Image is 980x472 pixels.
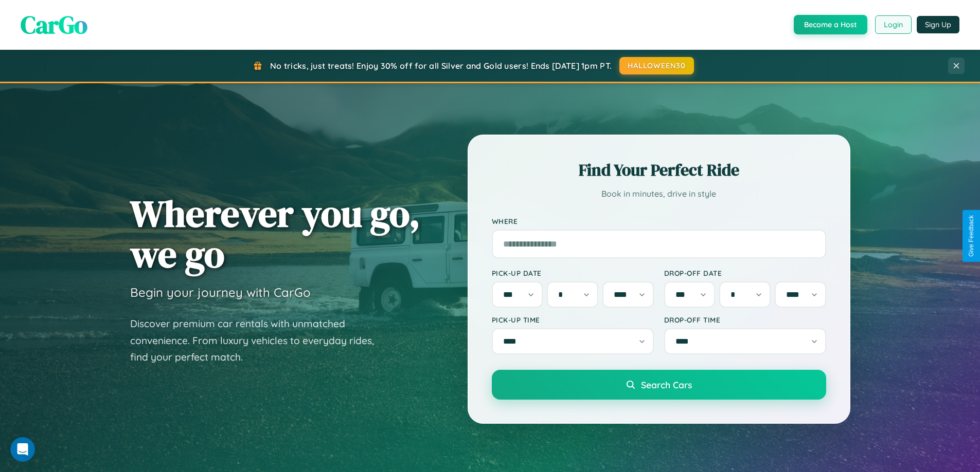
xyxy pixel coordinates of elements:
[794,15,867,34] button: Become a Host
[968,215,975,257] div: Give Feedback
[270,61,612,71] span: No tricks, just treats! Enjoy 30% off for all Silver and Gold users! Ends [DATE] 1pm PT.
[664,269,826,277] label: Drop-off Date
[10,437,35,462] iframe: Intercom live chat
[641,379,692,390] span: Search Cars
[917,16,959,33] button: Sign Up
[619,57,694,74] button: HALLOWEEN30
[130,315,387,366] p: Discover premium car rentals with unmatched convenience. From luxury vehicles to everyday rides, ...
[492,186,826,201] p: Book in minutes, drive in style
[21,8,87,42] span: CarGo
[492,315,654,324] label: Pick-up Time
[492,370,826,400] button: Search Cars
[130,193,420,274] h1: Wherever you go, we go
[875,15,912,34] button: Login
[130,285,311,300] h3: Begin your journey with CarGo
[492,269,654,277] label: Pick-up Date
[492,217,826,225] label: Where
[664,315,826,324] label: Drop-off Time
[492,159,826,181] h2: Find Your Perfect Ride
